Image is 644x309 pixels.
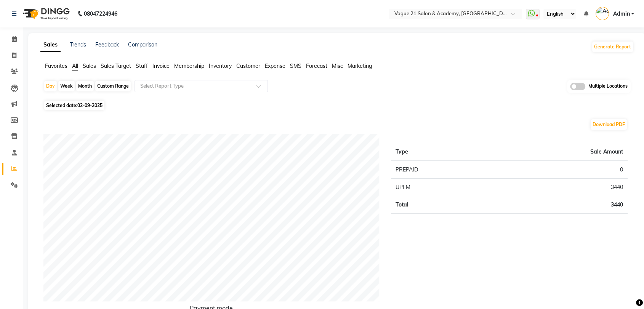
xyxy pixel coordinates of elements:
[84,3,117,24] b: 08047224946
[391,161,493,179] td: PREPAID
[613,10,630,18] span: Admin
[493,196,628,213] td: 3440
[348,62,372,69] span: Marketing
[174,62,204,69] span: Membership
[19,3,72,24] img: logo
[40,38,61,52] a: Sales
[45,62,67,69] span: Favorites
[152,62,170,69] span: Invoice
[391,143,493,161] th: Type
[83,62,96,69] span: Sales
[95,81,131,91] div: Custom Range
[58,81,75,91] div: Week
[44,101,104,110] span: Selected date:
[493,178,628,196] td: 3440
[136,62,148,69] span: Staff
[290,62,301,69] span: SMS
[391,196,493,213] td: Total
[391,178,493,196] td: UPI M
[306,62,327,69] span: Forecast
[592,42,633,52] button: Generate Report
[493,143,628,161] th: Sale Amount
[265,62,285,69] span: Expense
[44,81,57,91] div: Day
[72,62,78,69] span: All
[101,62,131,69] span: Sales Target
[493,161,628,179] td: 0
[95,41,119,48] a: Feedback
[77,102,103,108] span: 02-09-2025
[236,62,260,69] span: Customer
[76,81,94,91] div: Month
[596,7,609,20] img: Admin
[588,83,628,90] span: Multiple Locations
[332,62,343,69] span: Misc
[70,41,86,48] a: Trends
[209,62,232,69] span: Inventory
[128,41,157,48] a: Comparison
[591,119,627,130] button: Download PDF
